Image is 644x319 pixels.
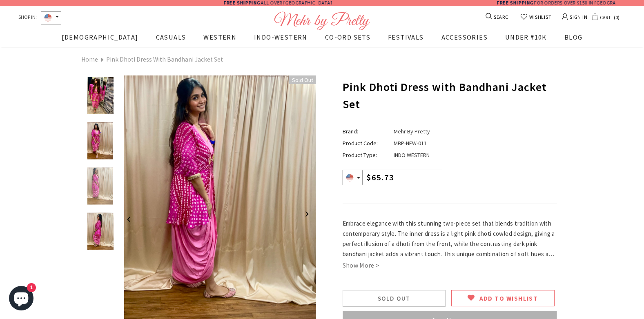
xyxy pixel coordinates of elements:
a: WISHLIST [520,13,551,22]
img: Pink Dhoti Dress with Bandhani Jacket Set [85,122,114,159]
a: Home [81,54,98,65]
img: Pink Dhoti Dress with Bandhani Jacket Set [85,77,114,114]
span: Pink Dhoti Dress with Bandhani Jacket Set [106,54,223,65]
input: Sold Out [343,290,446,307]
a: Show More > [343,261,380,270]
a: Mehr By Pretty [394,128,430,135]
span: ACCESSORIES [441,33,488,41]
span: SIGN IN [568,11,587,22]
span: WESTERN [203,33,236,41]
img: USD [345,173,354,182]
span: [DEMOGRAPHIC_DATA] [62,33,138,41]
a: CO-ORD SETS [325,32,370,47]
span: UNDER ₹10K [505,33,547,41]
label: Brand: [343,127,390,136]
a: WESTERN [203,32,236,47]
span: SHOP IN: [18,11,37,24]
a: ADD TO WISHLIST [451,290,555,306]
a: BLOG [564,32,583,47]
span: MBP-NEW-011 [394,140,427,147]
label: Product Code: [343,139,390,148]
span: Embrace elegance with this stunning two-piece set that blends tradition with contemporary style. ... [343,219,555,288]
span: INDO WESTERN [394,151,430,159]
span: FESTIVALS [388,33,424,41]
a: SIGN IN [562,10,587,23]
inbox-online-store-chat: Shopify online store chat [7,286,36,312]
a: FESTIVALS [388,32,424,47]
img: Logo Footer [274,11,370,30]
span: Pink Dhoti Dress with Bandhani Jacket Set [343,80,547,111]
span: ADD TO WISHLIST [479,294,538,303]
img: Pink Dhoti Dress with Bandhani Jacket Set [85,168,114,205]
label: Product Type: [343,151,390,159]
a: UNDER ₹10K [505,32,547,47]
a: CASUALS [156,32,186,47]
span: CO-ORD SETS [325,33,370,41]
span: WISHLIST [528,13,551,22]
span: 0 [612,12,621,22]
span: SEARCH [493,13,512,22]
span: BLOG [564,33,583,41]
a: INDO-WESTERN [254,32,308,47]
span: CASUALS [156,33,186,41]
span: $65.73 [367,172,394,183]
a: ACCESSORIES [441,32,488,47]
a: CART 0 [592,12,621,22]
span: INDO-WESTERN [254,33,308,41]
a: [DEMOGRAPHIC_DATA] [62,32,138,47]
a: SEARCH [486,13,512,22]
img: Pink Dhoti Dress with Bandhani Jacket Set [85,213,114,250]
span: CART [598,12,612,22]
